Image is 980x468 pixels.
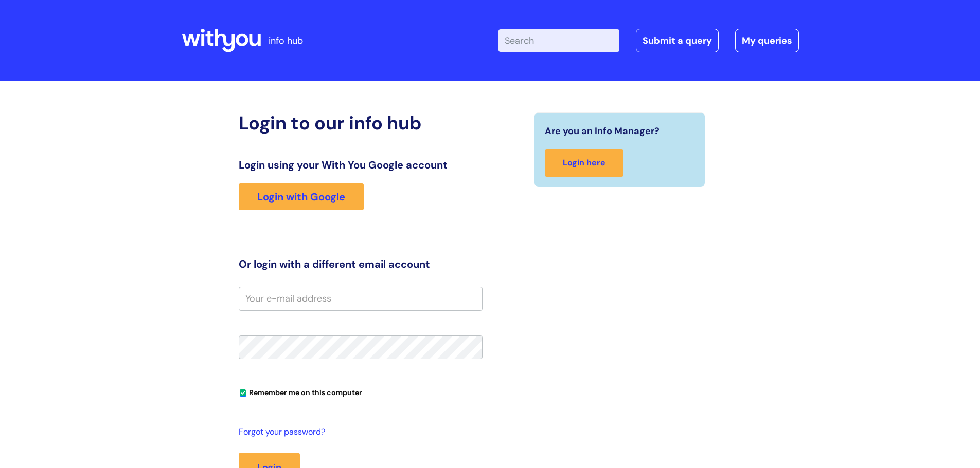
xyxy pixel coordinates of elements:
span: Are you an Info Manager? [545,123,660,139]
label: Remember me on this computer [239,386,362,397]
input: Your e-mail address [239,287,483,310]
a: My queries [735,29,799,52]
a: Forgot your password? [239,425,477,440]
a: Login with Google [239,183,364,210]
h3: Login using your With You Google account [239,159,483,171]
a: Login here [545,149,623,177]
p: info hub [269,32,303,49]
h2: Login to our info hub [239,112,483,134]
div: You can uncheck this option if you're logging in from a shared device [239,384,483,400]
a: Submit a query [636,29,719,52]
h3: Or login with a different email account [239,258,483,270]
input: Remember me on this computer [240,390,246,397]
input: Search [498,29,619,52]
